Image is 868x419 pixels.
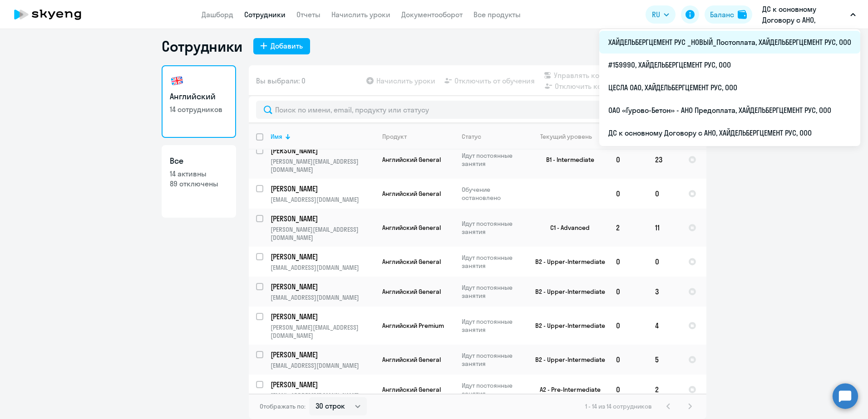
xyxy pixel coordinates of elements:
[271,380,373,390] p: [PERSON_NAME]
[609,345,648,375] td: 0
[271,361,375,370] p: [EMAIL_ADDRESS][DOMAIN_NAME]
[331,10,390,19] a: Начислить уроки
[271,312,375,322] a: [PERSON_NAME]
[271,350,373,360] p: [PERSON_NAME]
[585,402,652,410] span: 1 - 14 из 14 сотрудников
[462,351,524,368] p: Идут постоянные занятия
[256,101,699,119] input: Поиск по имени, email, продукту или статусу
[271,282,373,292] p: [PERSON_NAME]
[162,65,236,138] a: Английский14 сотрудников
[705,5,752,24] button: Балансbalance
[648,375,681,404] td: 2
[271,40,303,51] div: Добавить
[170,155,228,167] h3: Все
[170,179,228,189] p: 89 отключены
[382,132,454,141] div: Продукт
[646,5,676,24] button: RU
[532,132,608,141] div: Текущий уровень
[271,323,375,340] p: [PERSON_NAME][EMAIL_ADDRESS][DOMAIN_NAME]
[271,380,375,390] a: [PERSON_NAME]
[271,132,282,141] div: Имя
[738,10,747,19] img: balance
[271,214,373,224] p: [PERSON_NAME]
[710,9,734,20] div: Баланс
[162,145,236,218] a: Все14 активны89 отключены
[271,157,375,174] p: [PERSON_NAME][EMAIL_ADDRESS][DOMAIN_NAME]
[382,190,441,198] span: Английский General
[609,209,648,247] td: 2
[271,146,375,156] a: [PERSON_NAME]
[382,322,444,330] span: Английский Premium
[524,277,609,307] td: B2 - Upper-Intermediate
[462,132,481,141] div: Статус
[296,10,321,19] a: Отчеты
[382,224,441,232] span: Английский General
[762,4,847,25] p: ДС к основному Договору с АНО, ХАЙДЕЛЬБЕРГЦЕМЕНТ РУС, ООО
[648,179,681,209] td: 0
[271,350,375,360] a: [PERSON_NAME]
[473,10,521,19] a: Все продукты
[256,75,306,86] span: Вы выбрали: 0
[162,37,242,55] h1: Сотрудники
[524,141,609,179] td: B1 - Intermediate
[244,10,286,19] a: Сотрудники
[382,385,441,394] span: Английский General
[652,9,660,20] span: RU
[609,307,648,345] td: 0
[540,132,592,141] div: Текущий уровень
[271,391,375,400] p: [EMAIL_ADDRESS][DOMAIN_NAME]
[382,258,441,266] span: Английский General
[401,10,463,19] a: Документооборот
[648,209,681,247] td: 11
[382,287,441,296] span: Английский General
[170,104,228,114] p: 14 сотрудников
[524,247,609,277] td: B2 - Upper-Intermediate
[524,307,609,345] td: B2 - Upper-Intermediate
[609,247,648,277] td: 0
[648,277,681,307] td: 3
[271,225,375,242] p: [PERSON_NAME][EMAIL_ADDRESS][DOMAIN_NAME]
[170,73,184,88] img: english
[271,146,373,156] p: [PERSON_NAME]
[462,219,524,236] p: Идут постоянные занятия
[648,345,681,375] td: 5
[462,317,524,334] p: Идут постоянные занятия
[271,282,375,292] a: [PERSON_NAME]
[271,184,375,194] a: [PERSON_NAME]
[462,253,524,270] p: Идут постоянные занятия
[202,10,233,19] a: Дашборд
[271,195,375,204] p: [EMAIL_ADDRESS][DOMAIN_NAME]
[170,169,228,179] p: 14 активны
[462,185,524,202] p: Обучение остановлено
[462,151,524,168] p: Идут постоянные занятия
[170,91,228,102] h3: Английский
[271,214,375,224] a: [PERSON_NAME]
[271,184,373,194] p: [PERSON_NAME]
[382,156,441,164] span: Английский General
[271,263,375,272] p: [EMAIL_ADDRESS][DOMAIN_NAME]
[609,375,648,404] td: 0
[382,356,441,364] span: Английский General
[524,375,609,404] td: A2 - Pre-Intermediate
[271,252,375,262] a: [PERSON_NAME]
[648,247,681,277] td: 0
[260,402,306,410] span: Отображать по:
[648,141,681,179] td: 23
[524,209,609,247] td: C1 - Advanced
[758,4,860,25] button: ДС к основному Договору с АНО, ХАЙДЕЛЬБЕРГЦЕМЕНТ РУС, ООО
[382,132,407,141] div: Продукт
[462,283,524,300] p: Идут постоянные занятия
[271,252,373,262] p: [PERSON_NAME]
[648,307,681,345] td: 4
[462,132,524,141] div: Статус
[524,345,609,375] td: B2 - Upper-Intermediate
[609,277,648,307] td: 0
[271,293,375,302] p: [EMAIL_ADDRESS][DOMAIN_NAME]
[271,312,373,322] p: [PERSON_NAME]
[271,132,375,141] div: Имя
[609,179,648,209] td: 0
[253,38,310,54] button: Добавить
[462,381,524,398] p: Идут постоянные занятия
[609,141,648,179] td: 0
